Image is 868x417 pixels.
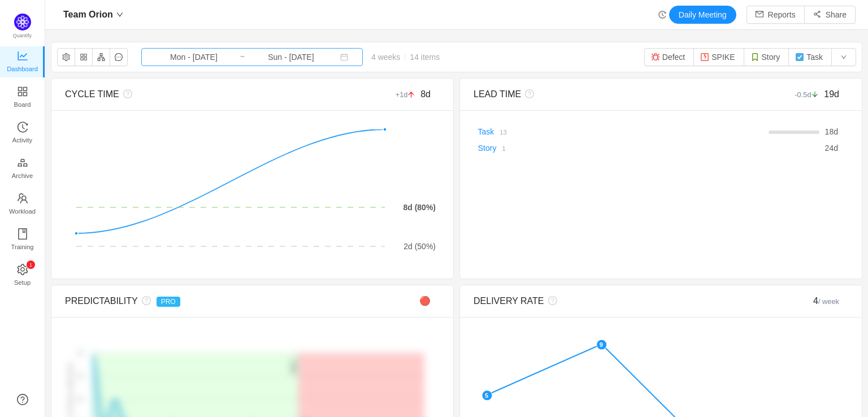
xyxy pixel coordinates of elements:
[7,58,38,80] span: Dashboard
[825,144,838,153] span: d
[14,271,31,294] span: Setup
[12,129,32,151] span: Activity
[824,89,839,99] span: 19d
[825,127,834,136] span: 18
[407,91,415,98] i: icon: arrow-up
[12,164,33,187] span: Archive
[63,6,113,24] span: Team Orion
[17,228,28,240] i: icon: book
[14,93,31,116] span: Board
[804,6,856,24] button: icon: share-altShare
[27,260,35,269] sup: 1
[420,89,431,99] span: 8d
[17,193,28,216] a: Workload
[148,51,240,63] input: Start date
[363,53,448,62] span: 4 weeks
[17,86,28,109] a: Board
[17,229,28,251] a: Training
[496,144,505,153] a: 1
[419,296,431,306] span: 🔴
[669,6,736,24] button: Daily Meeting
[700,53,709,62] img: 11604
[474,294,754,308] div: DELIVERY RATE
[478,144,497,153] a: Story
[500,129,506,136] small: 13
[544,296,557,305] i: icon: question-circle
[474,89,521,99] span: LEAD TIME
[79,350,82,357] tspan: 4
[17,121,28,133] i: icon: history
[795,53,804,62] img: 11618
[79,396,82,403] tspan: 2
[644,48,694,66] button: Defect
[17,158,28,180] a: Archive
[17,122,28,145] a: Activity
[13,33,32,38] span: Quantify
[17,264,28,275] i: icon: setting
[747,6,805,24] button: icon: mailReports
[17,86,28,97] i: icon: appstore
[811,91,819,98] i: icon: arrow-down
[831,48,856,66] button: icon: down
[744,48,789,66] button: Story
[825,127,838,136] span: d
[92,48,110,66] button: icon: apartment
[478,127,494,136] a: Task
[813,296,839,306] span: 4
[79,373,82,380] tspan: 3
[658,11,666,19] i: icon: history
[14,14,31,31] img: Quantify
[825,144,834,153] span: 24
[65,294,346,308] div: PREDICTABILITY
[651,53,660,62] img: 11603
[11,236,33,258] span: Training
[157,297,180,307] span: PRO
[65,89,119,99] span: CYCLE TIME
[410,53,440,62] span: 14 items
[17,193,28,204] i: icon: team
[17,51,28,73] a: Dashboard
[494,127,506,136] a: 13
[396,90,421,99] small: +1d
[340,53,348,61] i: icon: calendar
[795,90,824,99] small: -0.5d
[502,145,505,152] small: 1
[110,48,128,66] button: icon: message
[17,50,28,62] i: icon: line-chart
[245,51,337,63] input: End date
[57,48,75,66] button: icon: setting
[17,264,28,287] a: icon: settingSetup
[788,48,832,66] button: Task
[17,157,28,168] i: icon: gold
[9,200,36,223] span: Workload
[17,394,28,405] a: icon: question-circle
[29,260,32,269] p: 1
[138,296,151,305] i: icon: question-circle
[693,48,744,66] button: SPIKE
[818,297,839,306] small: / week
[116,11,123,18] i: icon: down
[750,53,759,62] img: 11615
[521,89,534,98] i: icon: question-circle
[119,89,132,98] i: icon: question-circle
[75,48,93,66] button: icon: appstore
